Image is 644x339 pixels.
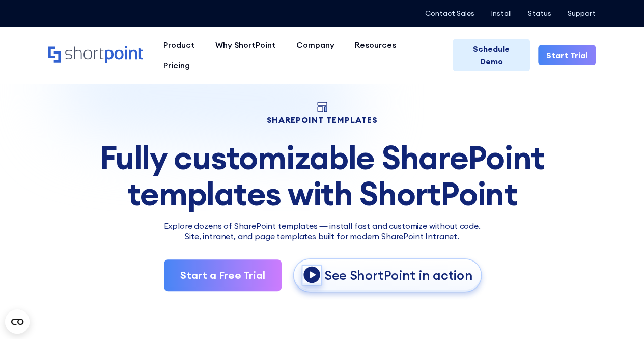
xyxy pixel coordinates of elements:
[48,46,143,64] a: Home
[296,39,334,51] div: Company
[528,9,551,17] a: Status
[293,258,482,292] a: open lightbox
[48,220,596,232] p: Explore dozens of SharePoint templates — install fast and customize without code.
[205,35,286,55] a: Why ShortPoint
[163,39,195,51] div: Product
[538,45,596,65] a: Start Trial
[153,35,205,55] a: Product
[153,55,200,75] a: Pricing
[345,35,406,55] a: Resources
[568,9,596,17] a: Support
[48,116,596,123] h1: SHAREPOINT TEMPLATES
[425,9,474,17] a: Contact Sales
[215,39,276,51] div: Why ShortPoint
[453,39,530,71] a: Schedule Demo
[48,232,596,241] h2: Site, intranet, and page templates built for modern SharePoint Intranet.
[164,259,282,291] a: Start a Free Trial
[163,59,190,71] div: Pricing
[286,35,345,55] a: Company
[324,267,472,283] p: See ShortPoint in action
[593,290,644,339] iframe: Chat Widget
[355,39,396,51] div: Resources
[48,140,596,212] div: Fully customizable SharePoint templates with ShortPoint
[5,309,30,334] button: Open CMP widget
[593,290,644,339] div: Widget de chat
[491,9,512,17] a: Install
